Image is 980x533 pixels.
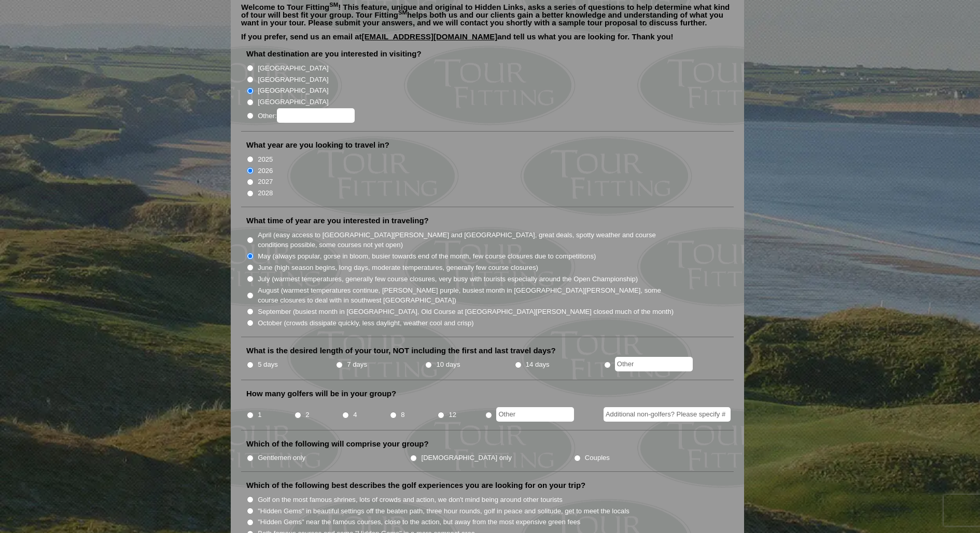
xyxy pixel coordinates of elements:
[258,453,305,463] label: Gentlemen only
[258,274,638,284] label: July (warmest temperatures, generally few course closures, very busy with tourists especially aro...
[347,359,367,370] label: 7 days
[258,230,675,250] label: April (easy access to [GEOGRAPHIC_DATA][PERSON_NAME] and [GEOGRAPHIC_DATA], great deals, spotty w...
[258,188,273,198] label: 2028
[246,388,396,399] label: How many golfers will be in your group?
[246,140,389,150] label: What year are you looking to travel in?
[329,2,338,8] sup: SM
[449,410,456,420] label: 12
[422,453,512,463] label: [DEMOGRAPHIC_DATA] only
[246,480,585,491] label: Which of the following best describes the golf experiences you are looking for on your trip?
[258,506,629,516] label: "Hidden Gems" in beautiful settings off the beaten path, three hour rounds, golf in peace and sol...
[258,166,273,176] label: 2026
[258,177,273,187] label: 2027
[241,3,734,26] p: Welcome to Tour Fitting ! This feature, unique and original to Hidden Links, asks a series of que...
[398,9,407,16] sup: SM
[258,495,563,505] label: Golf on the most famous shrines, lots of crowds and action, we don't mind being around other tour...
[246,439,429,449] label: Which of the following will comprise your group?
[246,215,429,226] label: What time of year are you interested in traveling?
[258,108,354,123] label: Other:
[258,85,328,96] label: [GEOGRAPHIC_DATA]
[258,318,474,328] label: October (crowds dissipate quickly, less daylight, weather cool and crisp)
[258,63,328,74] label: [GEOGRAPHIC_DATA]
[604,407,731,422] input: Additional non-golfers? Please specify #
[246,345,556,356] label: What is the desired length of your tour, NOT including the first and last travel days?
[241,33,734,48] p: If you prefer, send us an email at and tell us what you are looking for. Thank you!
[615,357,693,371] input: Other
[277,108,355,123] input: Other:
[401,410,404,420] label: 8
[246,49,422,59] label: What destination are you interested in visiting?
[585,453,610,463] label: Couples
[258,263,538,273] label: June (high season begins, long days, moderate temperatures, generally few course closures)
[526,359,550,370] label: 14 days
[353,410,357,420] label: 4
[258,97,328,107] label: [GEOGRAPHIC_DATA]
[258,410,261,420] label: 1
[258,75,328,85] label: [GEOGRAPHIC_DATA]
[496,407,574,422] input: Other
[258,359,278,370] label: 5 days
[258,307,674,317] label: September (busiest month in [GEOGRAPHIC_DATA], Old Course at [GEOGRAPHIC_DATA][PERSON_NAME] close...
[258,517,580,527] label: "Hidden Gems" near the famous courses, close to the action, but away from the most expensive gree...
[305,410,309,420] label: 2
[437,359,460,370] label: 10 days
[258,251,596,262] label: May (always popular, gorse in bloom, busier towards end of the month, few course closures due to ...
[362,32,498,41] a: [EMAIL_ADDRESS][DOMAIN_NAME]
[258,285,675,306] label: August (warmest temperatures continue, [PERSON_NAME] purple, busiest month in [GEOGRAPHIC_DATA][P...
[258,154,273,165] label: 2025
